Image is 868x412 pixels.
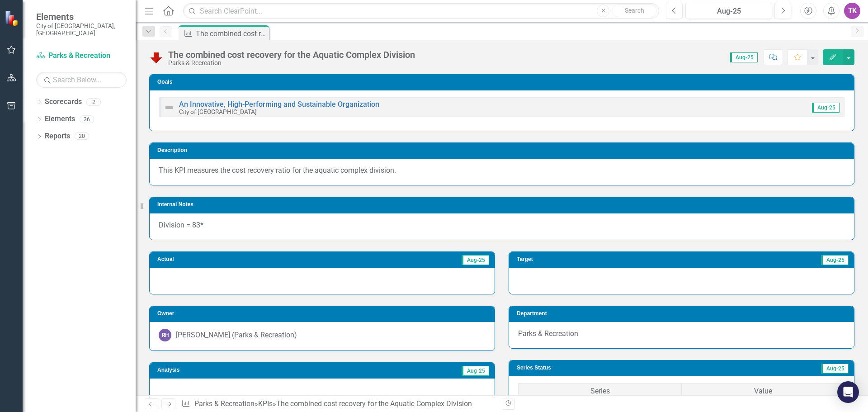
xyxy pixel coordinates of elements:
div: » » [181,399,495,409]
button: TK [844,3,860,19]
h3: Actual [157,256,280,262]
div: RH [159,329,171,341]
p: Division = 83* [159,220,845,231]
h3: Analysis [157,367,303,373]
div: 20 [75,133,89,140]
span: Aug-25 [730,52,758,62]
a: Scorecards [45,97,82,107]
button: Aug-25 [685,3,772,19]
span: Aug-25 [821,255,849,265]
div: Parks & Recreation [168,60,415,66]
h3: Department [517,311,849,317]
a: Elements [45,114,75,124]
div: Aug-25 [689,6,769,17]
th: Value [682,384,845,400]
div: The combined cost recovery for the Aquatic Complex Division [196,28,267,39]
a: Reports [45,131,70,142]
div: [PERSON_NAME] (Parks & Recreation) [176,330,297,341]
small: City of [GEOGRAPHIC_DATA] [179,108,257,115]
input: Search Below... [36,72,127,88]
img: Not Defined [164,102,175,113]
a: Parks & Recreation [36,51,127,61]
span: Aug-25 [462,366,489,376]
span: Elements [36,11,127,22]
span: Aug-25 [462,255,489,265]
div: 2 [86,98,101,106]
h3: Goals [157,79,849,85]
button: Search [612,5,657,17]
img: ClearPoint Strategy [5,10,20,26]
h3: Series Status [517,365,699,371]
div: The combined cost recovery for the Aquatic Complex Division [168,50,415,60]
h3: Internal Notes [157,202,849,208]
span: Parks & Recreation [518,329,578,338]
span: Aug-25 [812,103,840,113]
div: The combined cost recovery for the Aquatic Complex Division [276,399,472,408]
input: Search ClearPoint... [183,3,659,19]
div: Open Intercom Messenger [837,381,859,403]
a: KPIs [258,399,273,408]
h3: Description [157,147,849,153]
h3: Owner [157,311,490,317]
span: Aug-25 [821,364,849,374]
span: Search [625,7,644,14]
a: An Innovative, High-Performing and Sustainable Organization [179,100,379,109]
th: Series [519,384,682,400]
small: City of [GEOGRAPHIC_DATA], [GEOGRAPHIC_DATA] [36,22,127,37]
a: Parks & Recreation [194,399,255,408]
div: 36 [80,115,94,123]
span: This KPI measures the cost recovery ratio for the aquatic complex division. [159,166,396,175]
img: Below Plan [149,50,164,65]
h3: Target [517,256,637,262]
